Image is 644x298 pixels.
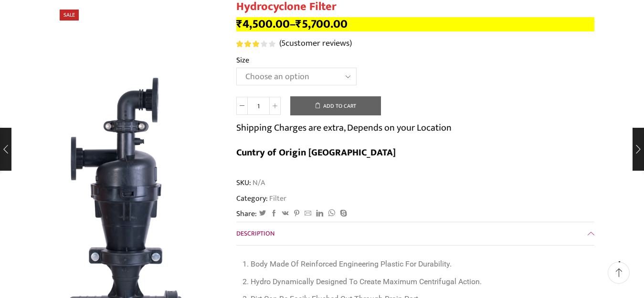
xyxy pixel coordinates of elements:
a: Description [236,222,594,245]
input: Product quantity [248,97,269,115]
p: Shipping Charges are extra, Depends on your Location [236,120,452,135]
span: N/A [251,177,265,188]
div: Rated 3.20 out of 5 [236,41,275,47]
span: Rated out of 5 based on customer ratings [236,41,261,47]
span: Category: [236,193,286,204]
bdi: 4,500.00 [236,14,290,34]
p: – [236,17,594,31]
span: 5 [281,36,285,51]
span: Share: [236,208,257,219]
span: SKU: [236,177,594,188]
b: Cuntry of Origin [GEOGRAPHIC_DATA] [236,144,396,161]
span: Sale [60,10,79,21]
button: Add to cart [290,96,381,115]
span: 5 [236,41,277,47]
span: ₹ [236,14,243,34]
a: (5customer reviews) [279,38,352,50]
bdi: 5,700.00 [296,14,348,34]
li: Hydro Dynamically Designed To Create Maximum Centrifugal Action. [251,275,590,289]
a: Filter [268,192,286,205]
li: Body Made Of Reinforced Engineering Plastic For Durability. [251,257,590,271]
span: Description [236,228,274,239]
span: ₹ [296,14,302,34]
label: Size [236,55,249,66]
